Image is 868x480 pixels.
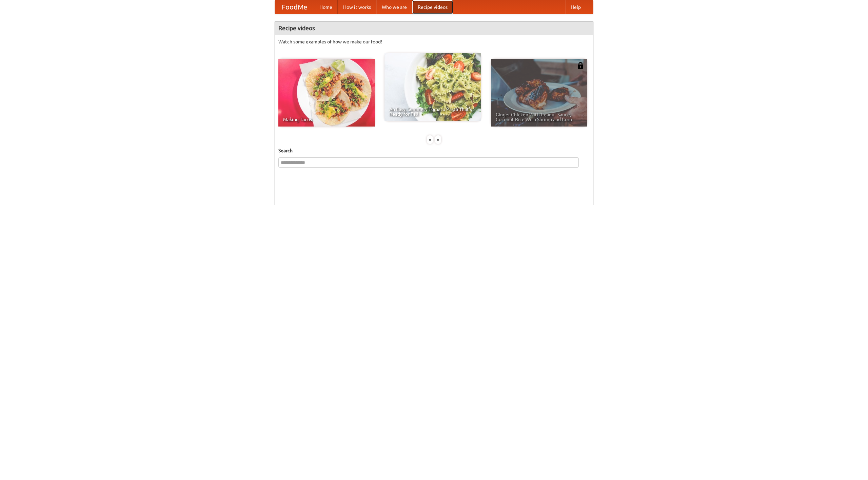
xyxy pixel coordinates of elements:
a: An Easy, Summery Tomato Pasta That's Ready for Fall [384,53,481,121]
a: Who we are [376,0,412,14]
p: Watch some examples of how we make our food! [278,38,590,45]
a: FoodMe [275,0,314,14]
span: Making Tacos [283,117,370,122]
h4: Recipe videos [275,21,593,35]
a: How it works [338,0,376,14]
div: » [435,135,441,144]
div: « [427,135,433,144]
a: Home [314,0,338,14]
a: Help [565,0,586,14]
a: Recipe videos [412,0,453,14]
img: 483408.png [577,62,584,69]
span: An Easy, Summery Tomato Pasta That's Ready for Fall [389,107,476,116]
h5: Search [278,147,590,154]
a: Making Tacos [278,59,375,127]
